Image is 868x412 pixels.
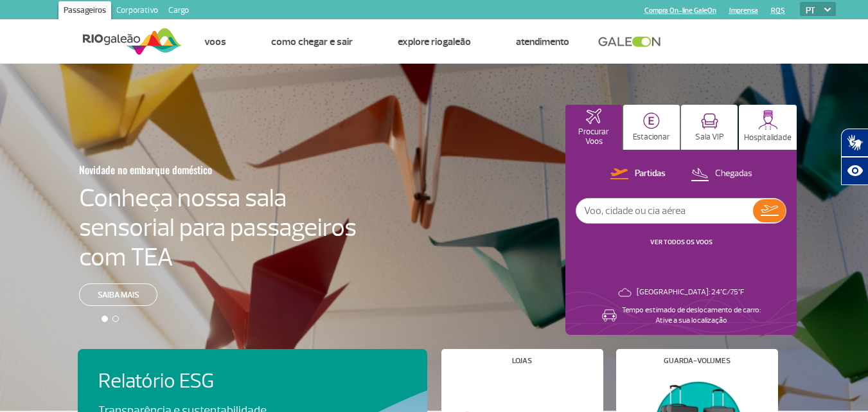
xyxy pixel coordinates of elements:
img: vipRoom.svg [701,113,718,129]
input: Voo, cidade ou cia aérea [576,199,753,223]
p: [GEOGRAPHIC_DATA]: 24°C/75°F [637,287,744,298]
button: Hospitalidade [739,105,797,150]
h4: Lojas [512,357,532,364]
img: airplaneHomeActive.svg [586,109,601,124]
button: Partidas [607,166,669,183]
a: RQS [771,6,785,15]
a: Saiba mais [79,283,157,306]
a: Como chegar e sair [271,35,353,48]
a: Imprensa [729,6,758,15]
img: hospitality.svg [758,110,778,130]
h4: Conheça nossa sala sensorial para passageiros com TEA [79,183,357,272]
p: Hospitalidade [744,133,792,143]
p: Sala VIP [695,132,724,142]
a: Explore RIOgaleão [398,35,471,48]
button: Estacionar [623,105,680,150]
h4: Relatório ESG [98,370,303,393]
button: VER TODOS OS VOOS [646,237,716,247]
a: Corporativo [111,1,163,22]
p: Tempo estimado de deslocamento de carro: Ative a sua localização [622,305,761,326]
a: Passageiros [58,1,111,22]
a: Compra On-line GaleOn [644,6,716,15]
button: Abrir recursos assistivos. [841,157,868,185]
a: VER TODOS OS VOOS [650,238,713,246]
h3: Novidade no embarque doméstico [79,156,294,183]
button: Abrir tradutor de língua de sinais. [841,129,868,157]
a: Cargo [163,1,194,22]
a: Voos [204,35,226,48]
p: Procurar Voos [572,127,616,147]
a: Atendimento [516,35,569,48]
button: Sala VIP [681,105,738,150]
button: Procurar Voos [565,105,622,150]
div: Plugin de acessibilidade da Hand Talk. [841,129,868,185]
p: Partidas [635,168,666,180]
p: Estacionar [633,132,670,142]
img: carParkingHome.svg [643,112,660,129]
p: Chegadas [715,168,752,180]
button: Chegadas [687,166,756,183]
h4: Guarda-volumes [664,357,731,364]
